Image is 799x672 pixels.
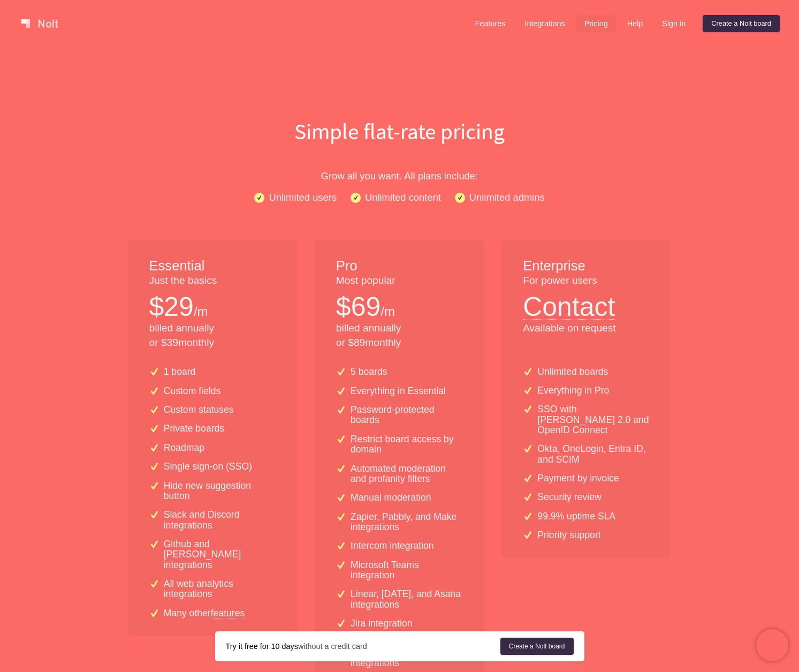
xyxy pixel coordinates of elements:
button: Contact [523,288,615,320]
h1: Pro [336,256,463,276]
p: Okta, OneLogin, Entra ID, and SCIM [537,444,650,465]
p: billed annually or $ 89 monthly [336,321,463,350]
p: $ 29 [149,288,194,326]
p: Just the basics [149,274,276,288]
p: Many other [164,608,245,618]
p: Grow all you want. All plans include: [57,168,742,184]
p: Intercom integration [351,541,434,551]
a: Integrations [516,15,573,32]
a: Pricing [576,15,617,32]
a: Features [467,15,514,32]
h1: Simple flat-rate pricing [57,116,742,147]
p: Unlimited users [269,190,337,205]
p: Custom fields [164,386,221,396]
p: Priority support [537,530,600,540]
iframe: Chatra live chat [756,629,788,661]
a: features [211,608,245,618]
h1: Enterprise [523,256,650,276]
p: billed annually or $ 39 monthly [149,321,276,350]
p: Jira integration [351,618,412,629]
a: Help [619,15,652,32]
p: /m [381,303,395,321]
p: Everything in Pro [537,386,609,396]
p: Unlimited admins [469,190,545,205]
p: Manual moderation [351,493,431,503]
p: Everything in Essential [351,386,446,396]
p: Linear, [DATE], and Asana integrations [351,589,463,610]
div: without a credit card [226,641,500,652]
p: Microsoft Teams integration [351,560,463,581]
p: Github and [PERSON_NAME] integrations [164,539,276,570]
a: Create a Nolt board [500,638,574,655]
a: Sign in [653,15,694,32]
p: For power users [523,274,650,288]
p: 5 boards [351,367,387,377]
p: Restrict board access by domain [351,434,463,455]
p: 99.9% uptime SLA [537,511,615,522]
p: Automated moderation and profanity filters [351,464,463,485]
p: Private boards [164,424,224,434]
p: Custom statuses [164,405,234,415]
p: Security review [537,492,601,502]
p: Unlimited boards [537,367,608,377]
p: Password-protected boards [351,405,463,426]
p: All web analytics integrations [164,579,276,600]
p: /m [194,303,208,321]
strong: Try it free for 10 days [226,642,298,651]
p: 1 board [164,367,196,377]
p: Available on request [523,321,650,336]
p: Zapier, Pabbly, and Make integrations [351,512,463,533]
a: Create a Nolt board [703,15,780,32]
p: Most popular [336,274,463,288]
p: Roadmap [164,443,204,453]
h1: Essential [149,256,276,276]
p: Hide new suggestion button [164,481,276,502]
p: SSO with [PERSON_NAME] 2.0 and OpenID Connect [537,404,650,435]
p: $ 69 [336,288,381,326]
p: Payment by invoice [537,473,619,484]
p: Single sign-on (SSO) [164,462,252,472]
p: Unlimited content [365,190,441,205]
p: Slack and Discord integrations [164,510,276,531]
